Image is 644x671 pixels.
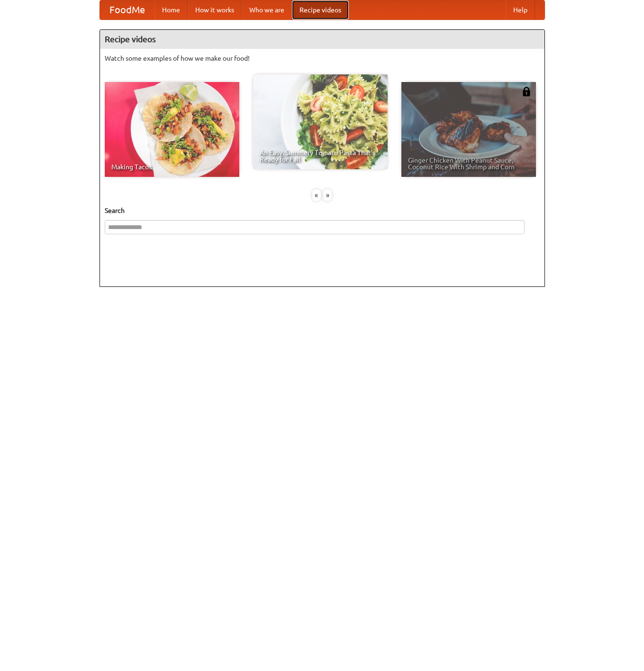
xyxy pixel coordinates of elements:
a: Who we are [242,0,292,19]
p: Watch some examples of how we make our food! [105,54,540,63]
a: FoodMe [100,0,154,19]
a: Help [506,0,535,19]
a: An Easy, Summery Tomato Pasta That's Ready for Fall [253,74,388,169]
div: » [323,189,332,201]
a: Recipe videos [292,0,349,19]
a: Home [154,0,188,19]
h4: Recipe videos [100,30,544,49]
div: « [312,189,321,201]
h5: Search [105,206,540,215]
span: Making Tacos [111,164,233,170]
a: How it works [188,0,242,19]
a: Making Tacos [105,82,239,177]
img: 483408.png [522,87,531,96]
span: An Easy, Summery Tomato Pasta That's Ready for Fall [260,149,381,163]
